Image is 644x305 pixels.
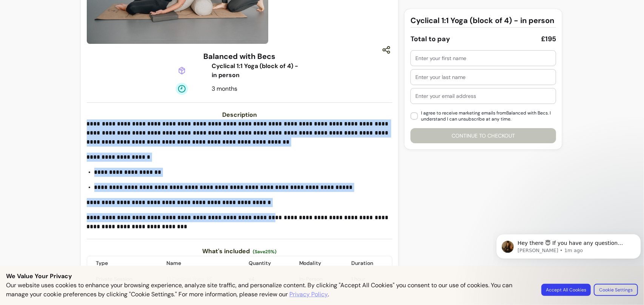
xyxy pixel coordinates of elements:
[493,218,644,301] iframe: Intercom notifications message
[415,54,551,62] input: Enter your first name
[541,34,556,44] div: £195
[253,249,277,255] span: (Save 25 %)
[87,256,157,270] th: Type
[212,62,303,80] div: Cyclical 1:1 Yoga (block of 4) - in person
[410,34,450,44] div: Total to pay
[87,110,393,119] h3: Description
[87,247,393,256] h3: What's included
[6,272,638,281] p: We Value Your Privacy
[342,256,392,270] th: Duration
[410,15,554,26] h3: Cyclical 1:1 Yoga (block of 4) - in person
[290,256,343,270] th: Modality
[157,256,240,270] th: Name
[203,51,275,62] h3: Balanced with Becs
[415,73,551,81] input: Enter your last name
[289,290,328,299] a: Privacy Policy
[415,92,551,100] input: Enter your email address
[212,84,276,93] div: 3 months
[6,281,532,299] p: Our website uses cookies to enhance your browsing experience, analyze site traffic, and personali...
[240,256,290,270] th: Quantity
